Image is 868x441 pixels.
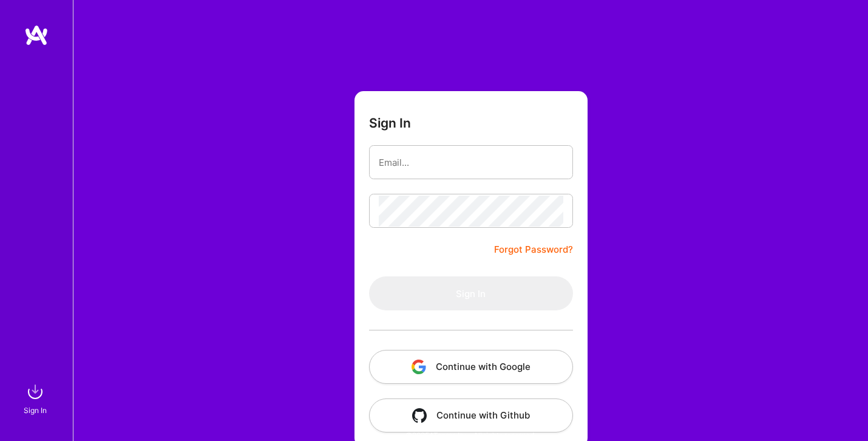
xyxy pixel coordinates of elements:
img: sign in [23,380,47,404]
img: logo [24,24,49,46]
a: sign inSign In [25,380,47,417]
button: Continue with Github [369,398,573,432]
img: icon [412,360,426,374]
a: Forgot Password? [494,242,573,257]
button: Sign In [369,276,573,310]
input: Email... [379,147,563,178]
img: icon [412,408,427,423]
h3: Sign In [369,115,411,131]
button: Continue with Google [369,350,573,384]
div: Sign In [24,404,47,417]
